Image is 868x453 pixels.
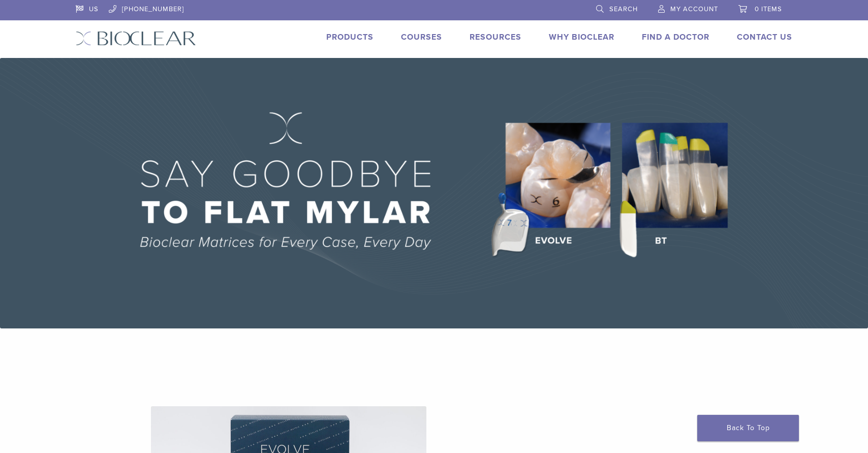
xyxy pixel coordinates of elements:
a: Courses [401,32,442,42]
img: Bioclear [76,31,196,46]
a: Why Bioclear [549,32,614,42]
span: Search [609,5,638,13]
a: Resources [470,32,521,42]
a: Find A Doctor [642,32,709,42]
a: Back To Top [697,415,799,441]
a: Contact Us [737,32,792,42]
span: 0 items [755,5,782,13]
span: My Account [670,5,718,13]
a: Products [326,32,374,42]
